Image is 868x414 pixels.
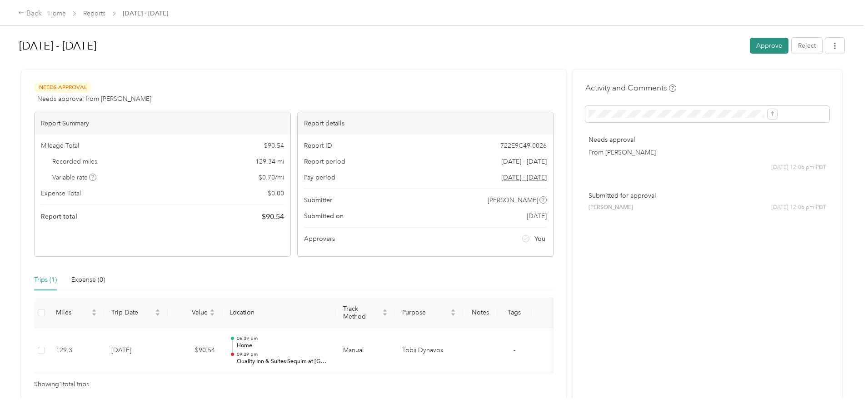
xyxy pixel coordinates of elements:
[52,173,97,182] span: Variable rate
[771,204,826,212] span: [DATE] 12:06 pm PDT
[336,328,395,374] td: Manual
[83,10,105,17] a: Reports
[497,298,531,328] th: Tags
[155,308,160,313] span: caret-up
[450,312,456,317] span: caret-down
[382,312,388,317] span: caret-down
[395,298,463,328] th: Purpose
[210,308,215,313] span: caret-up
[123,9,168,18] span: [DATE] - [DATE]
[527,211,547,221] span: [DATE]
[589,135,826,145] p: Needs approval
[104,298,168,328] th: Trip Date
[41,212,77,221] span: Report total
[262,211,284,222] span: $ 90.54
[34,82,91,93] span: Needs Approval
[382,308,388,313] span: caret-up
[49,328,104,374] td: 129.3
[534,234,545,244] span: You
[175,309,208,316] span: Value
[589,148,826,157] p: From [PERSON_NAME]
[264,141,284,150] span: $ 90.54
[104,328,168,374] td: [DATE]
[210,312,215,317] span: caret-down
[56,309,90,316] span: Miles
[268,189,284,198] span: $ 0.00
[91,308,97,313] span: caret-up
[304,157,345,166] span: Report period
[155,312,160,317] span: caret-down
[750,38,788,54] button: Approve
[298,112,554,135] div: Report details
[237,342,329,350] p: Home
[49,298,104,328] th: Miles
[34,379,89,389] span: Showing 1 total trips
[585,82,676,94] h4: Activity and Comments
[237,335,329,342] p: 06:39 pm
[19,35,743,57] h1: Sep 15 - 21, 2025
[259,173,284,182] span: $ 0.70 / mi
[304,141,332,150] span: Report ID
[222,298,336,328] th: Location
[111,309,153,316] span: Trip Date
[792,38,822,54] button: Reject
[589,191,826,200] p: Submitted for approval
[304,173,335,182] span: Pay period
[41,189,81,198] span: Expense Total
[488,195,538,205] span: [PERSON_NAME]
[52,157,97,166] span: Recorded miles
[34,275,57,285] div: Trips (1)
[336,298,395,328] th: Track Method
[304,234,335,244] span: Approvers
[501,173,547,182] span: Go to pay period
[304,195,332,205] span: Submitter
[395,328,463,374] td: Tobii Dynavox
[500,141,547,150] span: 722E9C49-0026
[304,211,344,221] span: Submitted on
[237,351,329,358] p: 09:39 pm
[237,358,329,366] p: Quality Inn & Suites Sequim at [GEOGRAPHIC_DATA], [STREET_ADDRESS]
[402,309,449,316] span: Purpose
[168,328,222,374] td: $90.54
[771,164,826,172] span: [DATE] 12:06 pm PDT
[71,275,105,285] div: Expense (0)
[18,8,42,19] div: Back
[463,298,497,328] th: Notes
[501,157,547,166] span: [DATE] - [DATE]
[41,141,79,150] span: Mileage Total
[35,112,290,135] div: Report Summary
[589,204,633,212] span: [PERSON_NAME]
[48,10,66,17] a: Home
[91,312,97,317] span: caret-down
[817,363,868,414] iframe: Everlance-gr Chat Button Frame
[168,298,222,328] th: Value
[37,94,151,104] span: Needs approval from [PERSON_NAME]
[450,308,456,313] span: caret-up
[255,157,284,166] span: 129.34 mi
[514,346,515,354] span: -
[343,305,380,320] span: Track Method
